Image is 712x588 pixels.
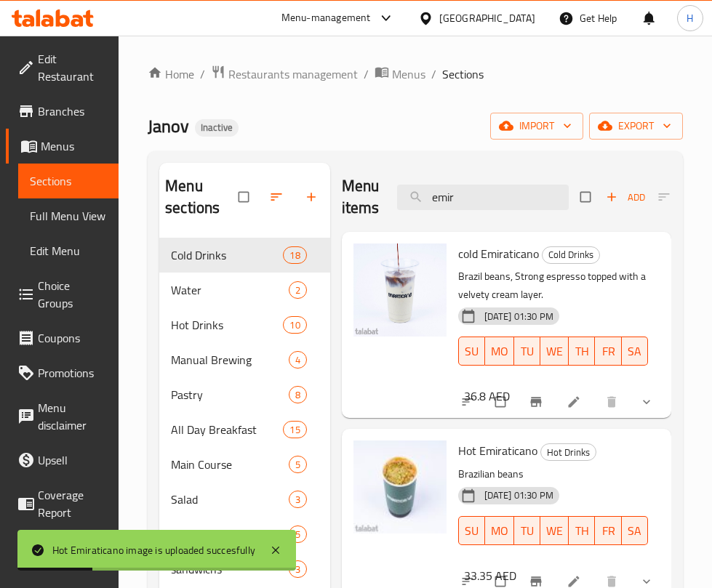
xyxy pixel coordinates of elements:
div: items [289,386,307,403]
span: Cold Drinks [171,246,283,264]
button: export [589,113,683,140]
button: Add [602,186,649,209]
span: Select to update [487,388,517,416]
a: Grocery Checklist [6,530,119,582]
span: SA [628,520,642,541]
button: sort-choices [452,386,487,418]
div: items [289,351,307,368]
button: SU [458,516,485,545]
span: Hot Emiraticano [458,440,537,462]
span: Choice Groups [38,277,107,312]
span: Promotions [38,364,107,382]
p: Brazil beans, Strong espresso topped with a velvety cream layer. [458,267,648,304]
span: 15 [284,423,305,437]
span: Coverage Report [38,486,107,521]
span: Healthy Sandwich [171,525,288,543]
span: Select all sections [230,183,260,211]
span: Sections [30,172,107,190]
span: Upsell [38,451,107,469]
p: Brazilian beans [458,465,648,483]
span: Branches [38,102,107,120]
button: import [490,113,583,140]
span: Add [606,189,645,206]
button: MO [485,516,514,545]
span: Sort sections [260,181,295,213]
a: Restaurants management [211,65,358,84]
div: Manual Brewing4 [159,342,330,377]
div: Water2 [159,273,330,307]
div: Water [171,281,288,299]
span: Restaurants management [228,65,358,83]
div: All Day Breakfast15 [159,412,330,447]
a: Branches [6,94,119,129]
div: Hot Drinks [540,443,596,461]
span: Menu disclaimer [38,399,107,434]
a: Choice Groups [6,268,119,321]
img: cold Emiraticano [353,243,447,337]
button: TH [569,337,595,366]
nav: breadcrumb [148,65,683,84]
span: Janov [148,110,189,142]
span: Inactive [195,121,239,134]
button: SA [622,516,648,545]
span: import [502,117,572,135]
span: 2 [289,283,306,297]
div: Cold Drinks [542,246,600,264]
div: Salad [171,491,288,508]
div: Salad3 [159,482,330,517]
button: TH [569,516,595,545]
h2: Menu sections [165,175,239,219]
div: items [283,421,306,438]
span: 5 [289,528,306,541]
span: Manual Brewing [171,351,288,368]
a: Edit menu item [567,395,584,409]
span: SU [465,341,479,362]
span: cold Emiraticano [458,243,539,265]
li: / [431,65,436,83]
span: WE [546,341,563,362]
span: 5 [289,458,306,472]
span: H [687,10,693,26]
div: Hot Drinks10 [159,307,330,342]
button: FR [595,337,621,366]
h2: Menu items [342,175,380,219]
div: Pastry8 [159,377,330,412]
a: Coverage Report [6,478,119,530]
div: items [289,560,307,578]
span: Edit Menu [30,242,107,259]
span: Hot Drinks [171,316,283,334]
div: items [289,281,307,299]
div: items [289,525,307,543]
a: Promotions [6,355,119,390]
span: TH [575,520,589,541]
a: Upsell [6,443,119,478]
button: WE [540,516,569,545]
span: Grocery Checklist [38,539,107,573]
button: show more [631,386,665,418]
input: search [397,185,569,210]
a: Menus [6,129,119,164]
div: All Day Breakfast [171,421,283,438]
div: items [289,491,307,508]
span: Pastry [171,386,288,403]
span: export [601,117,671,135]
span: MO [491,341,508,362]
span: 10 [284,318,305,332]
div: Main Course5 [159,447,330,482]
span: 8 [289,388,306,402]
div: Menu-management [281,9,371,27]
div: items [289,456,307,473]
div: Healthy Sandwich5 [159,517,330,552]
span: Main Course [171,456,288,473]
div: items [283,316,306,334]
a: Coupons [6,321,119,355]
button: Branch-specific-item [520,386,555,418]
span: TH [575,341,589,362]
button: delete [596,386,631,418]
li: / [364,65,369,83]
span: 3 [289,493,306,507]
